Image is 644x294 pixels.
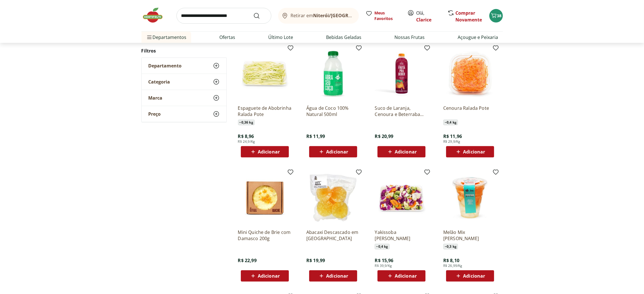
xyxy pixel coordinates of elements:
[142,106,226,122] button: Preço
[238,257,257,264] span: R$ 22,99
[146,30,153,44] button: Menu
[291,13,353,18] span: Retirar em
[141,45,227,56] h2: Filtros
[497,13,502,18] span: 38
[458,34,498,41] a: Açougue e Peixaria
[443,139,460,144] span: R$ 29,9/Kg
[220,34,235,41] a: Ofertas
[309,146,357,157] button: Adicionar
[395,150,417,154] span: Adicionar
[238,139,255,144] span: R$ 24,9/Kg
[377,270,425,282] button: Adicionar
[241,146,289,157] button: Adicionar
[375,264,392,268] span: R$ 39,9/Kg
[149,111,161,117] span: Preço
[416,10,442,23] span: Olá,
[443,47,497,100] img: Cenoura Ralada Pote
[306,229,360,242] a: Abacaxi Descascado em [GEOGRAPHIC_DATA]
[375,257,393,264] span: R$ 15,96
[443,105,497,117] a: Cenoura Ralada Pote
[395,34,425,41] a: Nossas Frutas
[306,257,325,264] span: R$ 19,99
[176,8,271,24] input: search
[142,90,226,106] button: Marca
[443,244,458,249] span: ~ 0,3 kg
[146,30,187,44] span: Departamentos
[456,10,482,23] a: Comprar Novamente
[375,47,428,100] img: Suco de Laranja, Cenoura e Beterraba Natural da Terra 1L
[309,270,357,282] button: Adicionar
[306,105,360,117] a: Água de Coco 100% Natural 500ml
[395,274,417,278] span: Adicionar
[238,120,255,125] span: ~ 0,36 kg
[306,133,325,139] span: R$ 11,99
[238,47,292,100] img: Espaguete de Abobrinha Ralada Pote
[149,79,170,85] span: Categoria
[366,10,401,21] a: Meus Favoritos
[253,12,267,19] button: Submit Search
[375,229,428,242] a: Yakissoba [PERSON_NAME]
[443,120,458,125] span: ~ 0,4 kg
[446,146,494,157] button: Adicionar
[142,74,226,90] button: Categoria
[258,150,280,154] span: Adicionar
[258,274,280,278] span: Adicionar
[375,133,393,139] span: R$ 20,99
[375,105,428,117] a: Suco de Laranja, Cenoura e Beterraba Natural da Terra 1L
[313,12,377,19] b: Niterói/[GEOGRAPHIC_DATA]
[238,171,292,225] img: Mini Quiche de Brie com Damasco 200g
[141,7,170,24] img: Hortifruti
[446,270,494,282] button: Adicionar
[443,171,497,225] img: Melão Mix Cortadinho
[326,150,348,154] span: Adicionar
[238,133,254,139] span: R$ 8,96
[463,274,485,278] span: Adicionar
[416,17,432,23] a: Clarice
[238,229,292,242] a: Mini Quiche de Brie com Damasco 200g
[241,270,289,282] button: Adicionar
[489,9,503,23] button: Carrinho
[443,133,462,139] span: R$ 11,96
[375,10,401,21] span: Meus Favoritos
[463,150,485,154] span: Adicionar
[375,171,428,225] img: Yakissoba Roxo Cortadinho
[375,244,389,249] span: ~ 0,4 kg
[326,34,362,41] a: Bebidas Geladas
[149,95,163,101] span: Marca
[443,257,459,264] span: R$ 8,10
[149,63,182,69] span: Departamento
[142,58,226,74] button: Departamento
[238,105,292,117] a: Espaguete de Abobrinha Ralada Pote
[443,229,497,242] a: Melão Mix [PERSON_NAME]
[268,34,293,41] a: Último Lote
[443,264,462,268] span: R$ 26,99/Kg
[306,171,360,225] img: Abacaxi Descascado em Rodela
[326,274,348,278] span: Adicionar
[377,146,425,157] button: Adicionar
[278,8,359,24] button: Retirar emNiterói/[GEOGRAPHIC_DATA]
[306,47,360,100] img: Água de Coco 100% Natural 500ml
